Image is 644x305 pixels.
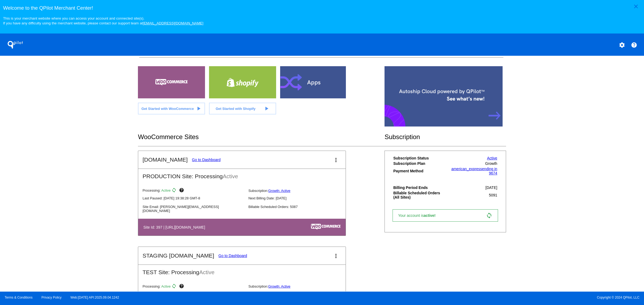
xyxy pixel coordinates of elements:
th: Billable Scheduled Orders (All Sites) [393,191,445,200]
mat-icon: sync [171,284,178,290]
a: Active [487,156,497,160]
span: 5091 [489,193,497,197]
a: Go to Dashboard [192,158,221,162]
mat-icon: play_arrow [263,105,270,112]
p: Site Email: [PERSON_NAME][EMAIL_ADDRESS][DOMAIN_NAME] [142,205,244,213]
a: Get Started with WooCommerce [138,103,205,114]
th: Subscription Status [393,156,445,161]
span: Copyright © 2024 QPilot, LLC [327,296,639,299]
h2: WooCommerce Sites [138,133,385,141]
span: Active [161,284,171,288]
mat-icon: settings [619,42,625,48]
mat-icon: more_vert [333,253,339,259]
p: Processing: [142,284,244,290]
img: c53aa0e5-ae75-48aa-9bee-956650975ee5 [311,224,341,230]
h2: TEST Site: Processing [138,265,346,276]
mat-icon: sync [486,212,492,219]
mat-icon: help [179,284,185,290]
h1: QPilot [5,39,26,50]
span: active! [424,213,438,218]
mat-icon: close [633,3,639,10]
p: Last Paused: [DATE] 19:38:28 GMT-8 [142,196,244,200]
th: Billing Period Ends [393,185,445,190]
span: [DATE] [485,185,497,190]
p: Billable Scheduled Orders: 5087 [248,205,350,209]
a: Get Started with Shopify [209,103,276,114]
mat-icon: help [179,188,185,194]
h3: Welcome to the QPilot Merchant Center! [3,5,641,11]
span: Get Started with WooCommerce [141,107,194,111]
h2: STAGING [DOMAIN_NAME] [142,252,214,259]
p: Subscription: [248,284,350,288]
span: american_express [451,167,482,171]
a: Privacy Policy [42,296,62,299]
h2: PRODUCTION Site: Processing [138,169,346,180]
a: Web:[DATE] API:2025.09.04.1242 [71,296,119,299]
span: Get Started with Shopify [216,107,256,111]
h4: Site Id: 397 | [URL][DOMAIN_NAME] [143,225,208,229]
mat-icon: play_arrow [195,105,202,112]
th: Subscription Plan [393,161,445,166]
p: Next Billing Date: [DATE] [248,196,350,200]
h2: Subscription [385,133,506,141]
a: american_expressending in 9674 [451,167,497,175]
a: [EMAIL_ADDRESS][DOMAIN_NAME] [143,21,203,25]
th: Payment Method [393,166,445,176]
a: Growth: Active [268,284,291,288]
a: Terms & Conditions [5,296,32,299]
a: Go to Dashboard [218,254,247,258]
p: Processing: [142,188,244,194]
a: Your account isactive! sync [393,209,498,222]
span: Your account is [398,213,441,218]
span: Active [199,269,214,275]
span: Growth [485,161,497,166]
a: Growth: Active [268,189,291,193]
p: Subscription: [248,189,350,193]
mat-icon: sync [171,188,178,194]
small: This is your merchant website where you can access your account and connected site(s). If you hav... [3,16,203,25]
span: Active [161,189,171,193]
mat-icon: more_vert [333,157,339,163]
h2: [DOMAIN_NAME] [142,157,188,163]
mat-icon: help [631,42,637,48]
span: Active [223,173,238,179]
